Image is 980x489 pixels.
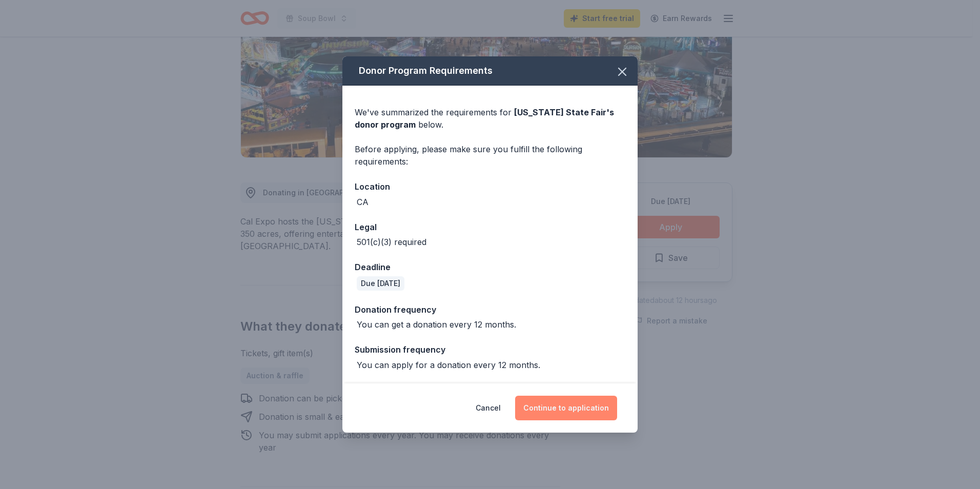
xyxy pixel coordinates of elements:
div: Location [355,180,625,193]
button: Continue to application [515,396,617,420]
div: You can get a donation every 12 months. [357,318,516,331]
div: Deadline [355,260,625,274]
div: Before applying, please make sure you fulfill the following requirements: [355,143,625,168]
div: CA [357,196,369,208]
div: You can apply for a donation every 12 months. [357,359,540,371]
div: We've summarized the requirements for below. [355,106,625,131]
div: Donor Program Requirements [342,56,638,86]
div: Due [DATE] [357,276,404,291]
button: Cancel [476,396,501,420]
div: Legal [355,220,625,234]
div: 501(c)(3) required [357,236,426,248]
div: Donation frequency [355,303,625,316]
div: Submission frequency [355,343,625,356]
